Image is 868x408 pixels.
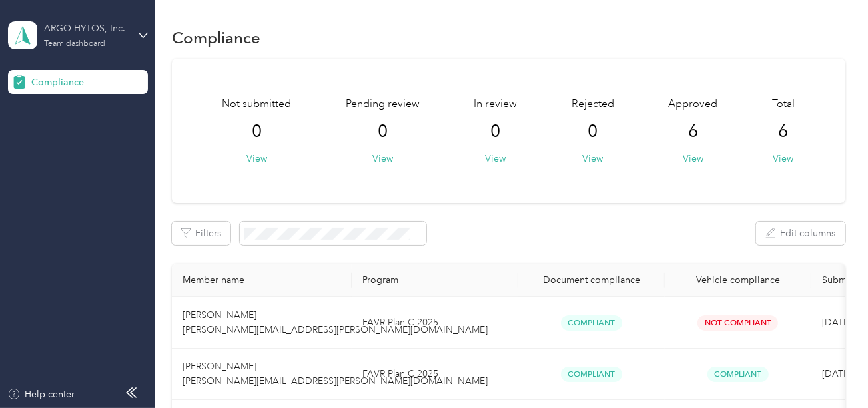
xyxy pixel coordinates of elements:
[772,96,795,112] span: Total
[707,367,769,382] span: Compliant
[778,121,788,142] span: 6
[352,297,518,349] td: FAVR Plan C 2025
[773,152,793,166] button: View
[222,96,291,112] span: Not submitted
[246,152,267,166] button: View
[793,333,868,408] iframe: Everlance-gr Chat Button Frame
[172,264,352,297] th: Member name
[561,315,622,331] span: Compliant
[588,121,598,142] span: 0
[683,152,703,166] button: View
[668,96,717,112] span: Approved
[31,75,84,89] span: Compliance
[183,309,488,335] span: [PERSON_NAME] [PERSON_NAME][EMAIL_ADDRESS][PERSON_NAME][DOMAIN_NAME]
[352,264,518,297] th: Program
[183,361,488,387] span: [PERSON_NAME] [PERSON_NAME][EMAIL_ADDRESS][PERSON_NAME][DOMAIN_NAME]
[172,31,260,45] h1: Compliance
[346,96,420,112] span: Pending review
[572,96,614,112] span: Rejected
[474,96,517,112] span: In review
[172,222,230,245] button: Filters
[697,315,778,331] span: Not Compliant
[378,121,388,142] span: 0
[372,152,393,166] button: View
[252,121,262,142] span: 0
[352,349,518,400] td: FAVR Plan C 2025
[44,40,105,48] div: Team dashboard
[7,387,75,401] button: Help center
[756,222,845,245] button: Edit columns
[582,152,603,166] button: View
[44,21,127,35] div: ARGO-HYTOS, Inc.
[485,152,506,166] button: View
[490,121,500,142] span: 0
[675,274,801,286] div: Vehicle compliance
[688,121,698,142] span: 6
[561,367,622,382] span: Compliant
[529,274,654,286] div: Document compliance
